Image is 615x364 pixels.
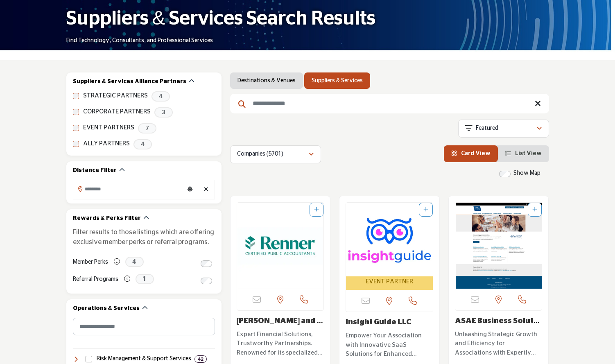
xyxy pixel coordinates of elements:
[194,355,207,363] div: 42 Results For Risk Management & Support Services
[312,77,363,85] a: Suppliers & Services
[346,331,433,359] p: Empower Your Association with Innovative SaaS Solutions for Enhanced Engagement and Revenue Growt...
[461,151,491,156] span: Card View
[73,255,108,269] label: Member Perks
[237,317,324,326] h3: Renner and Company CPA PC
[513,169,540,178] label: Show Map
[73,109,79,115] input: CORPORATE PARTNERS checkbox
[73,215,141,223] h2: Rewards & Perks Filter
[230,94,549,113] input: Search Keyword
[515,151,542,156] span: List View
[201,260,212,267] input: Switch to Member Perks
[444,145,498,162] li: Card View
[346,203,433,290] a: Open Listing in new tab
[237,317,323,334] a: [PERSON_NAME] and Company C...
[125,257,144,267] span: 4
[73,167,117,175] h2: Distance Filter
[455,317,540,334] a: ASAE Business Soluti...
[66,37,213,45] p: Find Technology, Consultants, and Professional Services
[86,356,92,362] input: Select Risk Management & Support Services checkbox
[366,277,413,287] span: EVENT PARTNER
[200,181,213,199] div: Clear search location
[73,125,79,131] input: EVENT PARTNERS checkbox
[498,145,549,162] li: List View
[73,318,215,335] input: Search Category
[136,274,154,284] span: 1
[151,91,170,102] span: 4
[451,151,491,156] a: View Card
[237,203,324,289] a: Open Listing in new tab
[83,91,148,101] label: STRATEGIC PARTNERS
[458,120,549,138] button: Featured
[73,305,140,313] h2: Operations & Services
[314,207,319,213] a: Add To List
[154,107,173,118] span: 3
[455,203,542,289] a: Open Listing in new tab
[138,123,156,133] span: 7
[237,328,324,358] a: Expert Financial Solutions, Trustworthy Partnerships. Renowned for its specialized services in th...
[73,181,184,197] input: Search Location
[237,77,296,85] a: Destinations & Venues
[237,150,283,158] p: Companies (5701)
[184,181,196,199] div: Choose your current location
[73,141,79,147] input: ALLY PARTNERS checkbox
[505,151,542,156] a: View List
[423,207,428,213] a: Add To List
[83,123,134,133] label: EVENT PARTNERS
[83,139,130,149] label: ALLY PARTNERS
[198,356,203,362] b: 42
[237,330,324,358] p: Expert Financial Solutions, Trustworthy Partnerships. Renowned for its specialized services in th...
[455,317,543,326] h3: ASAE Business Solutions
[73,93,79,99] input: STRATEGIC PARTNERS checkbox
[346,318,433,327] h3: Insight Guide LLC
[201,278,212,284] input: Switch to Referral Programs
[73,78,186,86] h2: Suppliers & Services Alliance Partners
[346,319,411,326] a: Insight Guide LLC
[237,203,324,289] img: Renner and Company CPA PC
[133,139,152,149] span: 4
[346,203,433,276] img: Insight Guide LLC
[455,203,542,289] img: ASAE Business Solutions
[532,207,537,213] a: Add To List
[346,329,433,359] a: Empower Your Association with Innovative SaaS Solutions for Enhanced Engagement and Revenue Growt...
[66,6,375,32] h1: Suppliers & Services Search Results
[476,124,498,133] p: Featured
[455,328,543,358] a: Unleashing Strategic Growth and Efficiency for Associations with Expertly Tailored Solutions Empo...
[230,145,321,163] button: Companies (5701)
[97,355,191,363] h4: Risk Management & Support Services: Services for cancellation insurance and transportation soluti...
[73,227,215,247] p: Filter results to those listings which are offering exclusive member perks or referral programs.
[73,272,118,287] label: Referral Programs
[83,107,151,117] label: CORPORATE PARTNERS
[455,330,543,358] p: Unleashing Strategic Growth and Efficiency for Associations with Expertly Tailored Solutions Empo...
